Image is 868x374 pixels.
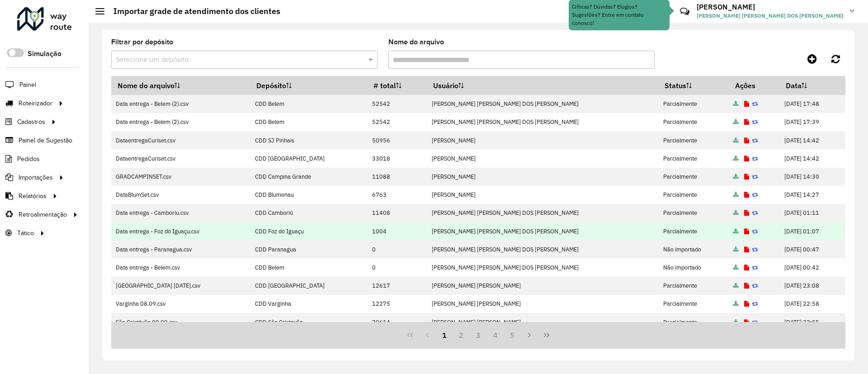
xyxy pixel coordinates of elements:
[744,300,749,308] a: Exibir log de erros
[697,12,843,20] span: [PERSON_NAME] [PERSON_NAME] DOS [PERSON_NAME]
[733,155,739,162] a: Arquivo completo
[744,318,749,326] a: Exibir log de erros
[752,137,758,144] a: Reimportar
[744,282,749,289] a: Exibir log de erros
[111,186,250,204] td: DataBlumSet.csv
[111,222,250,240] td: Data entrega - Foz do Iguaçu.csv
[367,204,427,222] td: 11408
[659,295,729,313] td: Parcialmente
[470,327,487,344] button: 3
[367,295,427,313] td: 12275
[367,149,427,167] td: 33018
[744,155,749,162] a: Exibir log de erros
[752,264,758,271] a: Reimportar
[111,204,250,222] td: Data entrega - Camboriu.csv
[250,131,367,149] td: CDD SJ Pinhais
[744,137,749,144] a: Exibir log de erros
[367,113,427,131] td: 52542
[250,313,367,331] td: CDD São Cristovão
[111,168,250,186] td: GRADCAMPINSET.csv
[111,258,250,276] td: Data entrega - Belem.csv
[659,131,729,149] td: Parcialmente
[733,137,739,144] a: Arquivo completo
[19,80,36,90] span: Painel
[752,155,758,162] a: Reimportar
[744,173,749,180] a: Exibir log de erros
[250,277,367,295] td: CDD [GEOGRAPHIC_DATA]
[250,113,367,131] td: CDD Belem
[733,118,739,126] a: Arquivo completo
[487,327,504,344] button: 4
[659,186,729,204] td: Parcialmente
[250,149,367,167] td: CDD [GEOGRAPHIC_DATA]
[19,99,52,108] span: Roteirizador
[367,258,427,276] td: 0
[111,37,173,47] label: Filtrar por depósito
[367,186,427,204] td: 6763
[779,168,845,186] td: [DATE] 14:30
[111,277,250,295] td: [GEOGRAPHIC_DATA] [DATE].csv
[111,149,250,167] td: DataentregaCuriset.csv
[779,76,845,95] th: Data
[367,240,427,258] td: 0
[744,100,749,108] a: Exibir log de erros
[733,264,739,271] a: Arquivo completo
[250,186,367,204] td: CDD Blumenau
[752,191,758,199] a: Reimportar
[733,282,739,289] a: Arquivo completo
[779,204,845,222] td: [DATE] 01:11
[659,113,729,131] td: Parcialmente
[427,113,658,131] td: [PERSON_NAME] [PERSON_NAME] DOS [PERSON_NAME]
[744,191,749,199] a: Exibir log de erros
[779,186,845,204] td: [DATE] 14:27
[111,240,250,258] td: Data entrega - Paranagua.csv
[367,313,427,331] td: 20614
[104,6,280,16] h2: Importar grade de atendimento dos clientes
[427,76,658,95] th: Usuário
[659,258,729,276] td: Não importado
[733,318,739,326] a: Arquivo completo
[427,168,658,186] td: [PERSON_NAME]
[659,313,729,331] td: Parcialmente
[427,313,658,331] td: [PERSON_NAME] [PERSON_NAME]
[250,240,367,258] td: CDD Paranagua
[427,277,658,295] td: [PERSON_NAME] [PERSON_NAME]
[250,168,367,186] td: CDD Campina Grande
[250,258,367,276] td: CDD Belem
[779,149,845,167] td: [DATE] 14:42
[659,204,729,222] td: Parcialmente
[367,76,427,95] th: # total
[19,136,72,145] span: Painel de Sugestão
[779,277,845,295] td: [DATE] 23:08
[733,209,739,217] a: Arquivo completo
[752,282,758,289] a: Reimportar
[504,327,521,344] button: 5
[427,131,658,149] td: [PERSON_NAME]
[752,173,758,180] a: Reimportar
[744,118,749,126] a: Exibir log de erros
[427,149,658,167] td: [PERSON_NAME]
[367,168,427,186] td: 11088
[659,95,729,113] td: Parcialmente
[744,209,749,217] a: Exibir log de erros
[752,246,758,253] a: Reimportar
[521,327,538,344] button: Next Page
[779,95,845,113] td: [DATE] 17:48
[752,118,758,126] a: Reimportar
[17,154,40,164] span: Pedidos
[250,95,367,113] td: CDD Belem
[733,191,739,199] a: Arquivo completo
[111,131,250,149] td: DataentregaCuriset.csv
[697,3,843,11] h3: [PERSON_NAME]
[111,76,250,95] th: Nome do arquivo
[28,48,61,59] label: Simulação
[111,113,250,131] td: Data entrega - Belem (2).csv
[367,222,427,240] td: 1004
[659,222,729,240] td: Parcialmente
[744,227,749,235] a: Exibir log de erros
[744,246,749,253] a: Exibir log de erros
[779,295,845,313] td: [DATE] 22:58
[752,100,758,108] a: Reimportar
[111,95,250,113] td: Data entrega - Belem (2).csv
[111,295,250,313] td: Varginha 08.09.csv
